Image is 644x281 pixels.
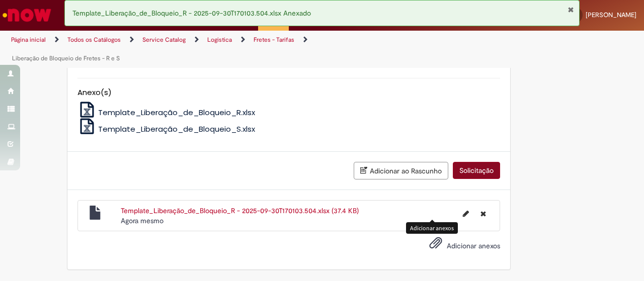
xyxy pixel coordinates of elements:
[11,36,46,44] a: Página inicial
[72,9,311,18] span: Template_Liberação_de_Bloqueio_R - 2025-09-30T170103.504.xlsx Anexado
[121,216,164,225] span: Agora mesmo
[67,36,121,44] a: Todos os Catálogos
[453,162,500,179] button: Solicitação
[207,36,232,44] a: Logistica
[77,107,256,118] a: Template_Liberação_de_Bloqueio_R.xlsx
[77,124,256,134] a: Template_Liberação_de_Bloqueio_S.xlsx
[568,6,574,14] button: Fechar Notificação
[474,206,492,222] button: Excluir Template_Liberação_de_Bloqueio_R - 2025-09-30T170103.504.xlsx
[586,11,636,19] span: [PERSON_NAME]
[354,162,448,179] button: Adicionar ao Rascunho
[457,206,475,222] button: Editar nome de arquivo Template_Liberação_de_Bloqueio_R - 2025-09-30T170103.504.xlsx
[406,222,458,234] div: Adicionar anexos
[1,5,53,25] img: ServiceNow
[98,107,255,118] span: Template_Liberação_de_Bloqueio_R.xlsx
[121,206,359,215] a: Template_Liberação_de_Bloqueio_R - 2025-09-30T170103.504.xlsx (37.4 KB)
[427,234,445,257] button: Adicionar anexos
[121,216,164,225] time: 30/09/2025 17:02:59
[447,241,500,250] span: Adicionar anexos
[254,36,294,44] a: Fretes - Tarifas
[142,36,186,44] a: Service Catalog
[98,124,255,134] span: Template_Liberação_de_Bloqueio_S.xlsx
[8,31,422,68] ul: Trilhas de página
[77,88,500,97] h5: Anexo(s)
[12,54,120,62] a: Liberação de Bloqueio de Fretes - R e S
